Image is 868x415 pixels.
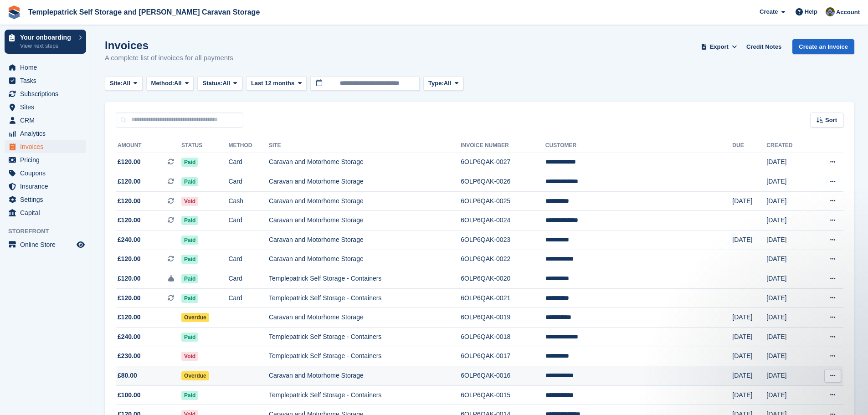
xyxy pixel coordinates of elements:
[269,288,461,308] td: Templepatrick Self Storage - Containers
[766,250,811,269] td: [DATE]
[228,153,269,172] td: Card
[428,79,444,88] span: Type:
[118,235,141,245] span: £240.00
[174,79,182,88] span: All
[20,206,75,219] span: Capital
[461,231,545,250] td: 6OLP6QAK-0023
[461,191,545,211] td: 6OLP6QAK-0025
[766,211,811,231] td: [DATE]
[20,61,75,74] span: Home
[228,191,269,211] td: Cash
[461,269,545,289] td: 6OLP6QAK-0020
[269,172,461,192] td: Caravan and Motorhome Storage
[766,328,811,347] td: [DATE]
[269,153,461,172] td: Caravan and Motorhome Storage
[118,371,137,380] span: £80.00
[732,366,766,386] td: [DATE]
[461,328,545,347] td: 6OLP6QAK-0018
[20,74,75,87] span: Tasks
[181,216,198,225] span: Paid
[5,140,86,153] a: menu
[181,236,198,245] span: Paid
[5,127,86,140] a: menu
[20,34,74,41] p: Your onboarding
[766,138,811,153] th: Created
[710,42,729,51] span: Export
[5,74,86,87] a: menu
[461,250,545,269] td: 6OLP6QAK-0022
[118,351,141,361] span: £230.00
[181,352,198,361] span: Void
[20,180,75,193] span: Insurance
[269,191,461,211] td: Caravan and Motorhome Storage
[766,172,811,192] td: [DATE]
[181,313,209,322] span: Overdue
[732,328,766,347] td: [DATE]
[110,79,123,88] span: Site:
[20,127,75,140] span: Analytics
[105,76,143,91] button: Site: All
[20,238,75,251] span: Online Store
[461,308,545,328] td: 6OLP6QAK-0019
[228,211,269,231] td: Card
[269,385,461,405] td: Templepatrick Self Storage - Containers
[269,328,461,347] td: Templepatrick Self Storage - Containers
[118,332,141,342] span: £240.00
[269,269,461,289] td: Templepatrick Self Storage - Containers
[251,79,294,88] span: Last 12 months
[20,140,75,153] span: Invoices
[116,138,181,153] th: Amount
[269,250,461,269] td: Caravan and Motorhome Storage
[269,347,461,366] td: Templepatrick Self Storage - Containers
[766,385,811,405] td: [DATE]
[5,87,86,100] a: menu
[25,5,263,20] a: Templepatrick Self Storage and [PERSON_NAME] Caravan Storage
[105,39,233,51] h1: Invoices
[269,138,461,153] th: Site
[5,167,86,179] a: menu
[5,101,86,113] a: menu
[202,79,222,88] span: Status:
[5,238,86,251] a: menu
[766,269,811,289] td: [DATE]
[20,42,74,50] p: View next steps
[118,196,141,206] span: £120.00
[5,193,86,206] a: menu
[461,347,545,366] td: 6OLP6QAK-0017
[20,114,75,127] span: CRM
[461,385,545,405] td: 6OLP6QAK-0015
[118,254,141,264] span: £120.00
[246,76,307,91] button: Last 12 months
[118,215,141,225] span: £120.00
[105,53,233,63] p: A complete list of invoices for all payments
[181,371,209,380] span: Overdue
[461,366,545,386] td: 6OLP6QAK-0016
[5,180,86,193] a: menu
[461,172,545,192] td: 6OLP6QAK-0026
[743,39,785,54] a: Credit Notes
[269,231,461,250] td: Caravan and Motorhome Storage
[181,138,228,153] th: Status
[805,7,817,16] span: Help
[792,39,854,54] a: Create an Invoice
[545,138,733,153] th: Customer
[461,288,545,308] td: 6OLP6QAK-0021
[269,366,461,386] td: Caravan and Motorhome Storage
[825,116,837,125] span: Sort
[269,211,461,231] td: Caravan and Motorhome Storage
[732,231,766,250] td: [DATE]
[118,274,141,283] span: £120.00
[228,172,269,192] td: Card
[766,366,811,386] td: [DATE]
[228,250,269,269] td: Card
[444,79,452,88] span: All
[461,211,545,231] td: 6OLP6QAK-0024
[181,333,198,342] span: Paid
[75,239,86,250] a: Preview store
[760,7,778,16] span: Create
[228,269,269,289] td: Card
[5,206,86,219] a: menu
[181,391,198,400] span: Paid
[228,288,269,308] td: Card
[181,255,198,264] span: Paid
